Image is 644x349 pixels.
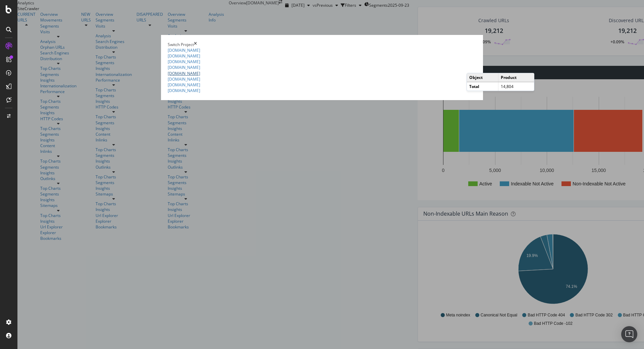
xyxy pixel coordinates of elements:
a: [DOMAIN_NAME] [168,71,200,76]
summary: [DOMAIN_NAME] [168,71,476,76]
div: modal [161,35,483,100]
div: times [194,42,197,47]
a: [DOMAIN_NAME] [168,88,200,93]
td: Product [498,73,534,82]
a: [DOMAIN_NAME] [168,59,200,64]
a: [DOMAIN_NAME] [168,64,200,70]
a: [DOMAIN_NAME] [168,53,200,59]
td: 14,804 [498,82,534,91]
summary: [DOMAIN_NAME] [168,64,476,70]
a: [DOMAIN_NAME] [168,82,200,88]
td: Total [467,82,498,91]
td: Object [467,73,498,82]
div: Switch Project [168,42,194,47]
summary: [DOMAIN_NAME] [168,47,476,53]
div: Open Intercom Messenger [621,326,637,342]
a: [DOMAIN_NAME] [168,47,200,53]
a: [DOMAIN_NAME] [168,76,200,82]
